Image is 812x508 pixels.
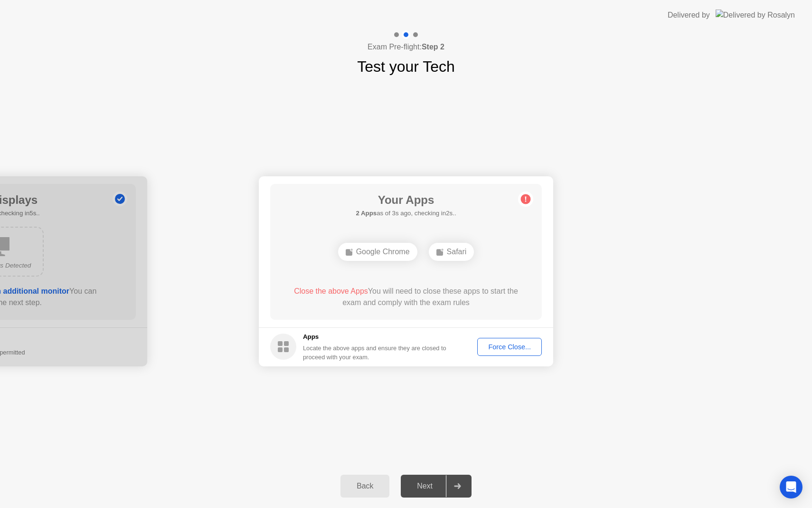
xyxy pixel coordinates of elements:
[343,482,387,490] div: Back
[429,243,474,261] div: Safari
[356,210,377,217] b: 2 Apps
[294,287,368,295] span: Close the above Apps
[404,482,446,490] div: Next
[477,338,542,356] button: Force Close...
[422,43,444,51] b: Step 2
[716,10,795,20] img: Delivered by Rosalyn
[303,344,447,362] div: Locate the above apps and ensure they are closed to proceed with your exam.
[401,475,472,498] button: Next
[356,192,456,209] h1: Your Apps
[780,476,803,498] div: Open Intercom Messenger
[338,243,417,261] div: Google Chrome
[340,475,389,498] button: Back
[356,209,456,218] h5: as of 3s ago, checking in2s..
[284,286,529,308] div: You will need to close these apps to start the exam and comply with the exam rules
[368,41,444,53] h4: Exam Pre-flight:
[668,10,710,21] div: Delivered by
[303,332,447,342] h5: Apps
[357,55,455,78] h1: Test your Tech
[481,343,538,351] div: Force Close...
